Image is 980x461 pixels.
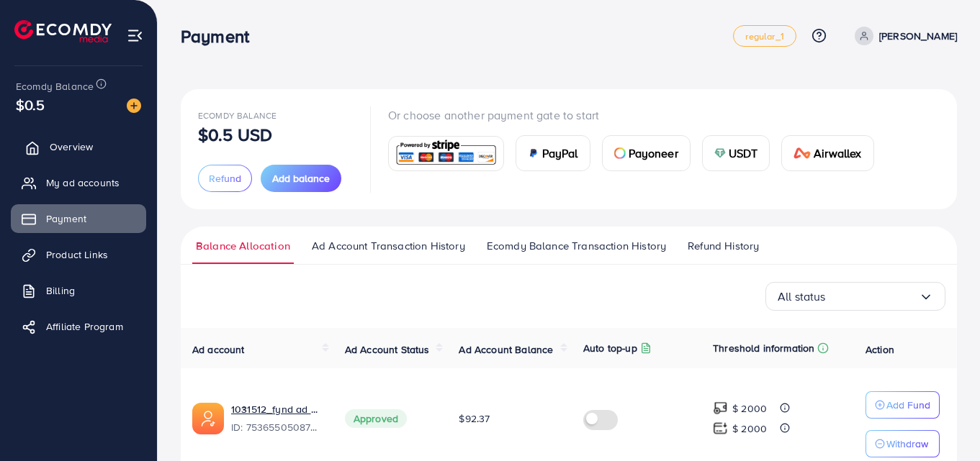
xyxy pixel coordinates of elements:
input: Search for option [826,286,919,308]
span: Approved [345,409,407,428]
span: PayPal [542,145,578,162]
img: card [614,147,626,159]
span: Billing [46,283,75,298]
img: image [127,99,141,113]
a: cardAirwallex [781,135,873,171]
p: Withdraw [886,435,928,452]
a: Affiliate Program [11,312,146,341]
p: $ 2000 [732,400,767,417]
a: Payment [11,204,146,233]
img: top-up amount [713,401,728,416]
span: Ecomdy Balance [198,109,277,122]
a: cardPayPal [516,135,590,171]
a: cardPayoneer [602,135,691,171]
span: Balance Allocation [196,238,290,254]
span: Action [866,342,894,357]
span: Payoneer [629,145,678,162]
span: ID: 7536550508706922514 [231,420,322,434]
span: Ad account [192,342,245,357]
span: My ad accounts [46,175,120,190]
button: Add balance [261,165,341,192]
span: regular_1 [745,32,783,41]
a: [PERSON_NAME] [849,27,957,45]
span: Overview [50,140,93,154]
span: Ecomdy Balance Transaction History [487,238,666,254]
span: Ad Account Balance [459,342,553,357]
span: Refund [209,171,241,186]
a: 1031512_fynd ad account_1754740095062 [231,402,322,416]
div: <span class='underline'>1031512_fynd ad account_1754740095062</span></br>7536550508706922514 [231,402,322,435]
span: $92.37 [459,411,490,426]
img: menu [127,27,143,44]
a: cardUSDT [702,135,770,171]
span: Payment [46,211,86,226]
p: Threshold information [713,339,814,357]
button: Withdraw [866,430,940,457]
span: Ad Account Status [345,342,430,357]
a: card [388,136,504,171]
span: All status [778,286,826,308]
div: Search for option [765,282,945,311]
p: $ 2000 [732,420,767,437]
iframe: Chat [919,396,969,450]
a: Product Links [11,240,146,269]
img: ic-ads-acc.e4c84228.svg [192,403,224,434]
p: [PERSON_NAME] [879,27,957,45]
p: Add Fund [886,396,930,414]
a: Overview [11,132,146,161]
h3: Payment [181,26,261,47]
p: Or choose another payment gate to start [388,106,886,124]
img: logo [14,20,112,42]
span: $0.5 [16,94,45,115]
img: top-up amount [713,421,728,436]
span: Airwallex [814,145,861,162]
span: Ecomdy Balance [16,79,94,93]
span: Affiliate Program [46,319,123,334]
button: Refund [198,165,252,192]
img: card [393,138,499,169]
a: regular_1 [733,25,796,47]
p: $0.5 USD [198,126,272,143]
span: USDT [729,145,758,162]
span: Add balance [272,171,330,186]
span: Product Links [46,247,108,262]
span: Refund History [688,238,759,254]
img: card [794,147,811,159]
button: Add Fund [866,391,940,419]
p: Auto top-up [583,339,637,357]
a: My ad accounts [11,168,146,197]
img: card [714,147,726,159]
span: Ad Account Transaction History [312,238,465,254]
a: Billing [11,276,146,305]
img: card [528,147,539,159]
